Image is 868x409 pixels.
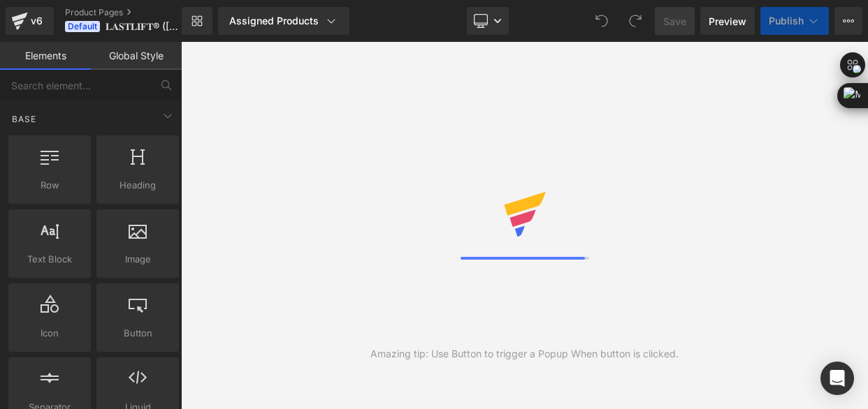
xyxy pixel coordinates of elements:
[10,112,38,126] span: Base
[13,178,87,193] span: Row
[65,21,100,32] span: Default
[65,7,205,18] a: Product Pages
[106,21,178,32] span: 𝐋𝐀𝐒𝐓𝐋𝐈𝐅𝐓® ([DATE]) V15
[6,7,54,35] a: v6
[760,7,829,35] button: Publish
[700,7,755,35] a: Preview
[229,14,338,28] div: Assigned Products
[101,252,175,267] span: Image
[101,326,175,341] span: Button
[182,7,212,35] a: New Library
[13,252,87,267] span: Text Block
[91,42,182,70] a: Global Style
[13,326,87,341] span: Icon
[709,14,746,29] span: Preview
[820,362,854,395] div: Open Intercom Messenger
[28,12,45,30] div: v6
[101,178,175,193] span: Heading
[769,15,804,27] span: Publish
[621,7,649,35] button: Redo
[588,7,616,35] button: Undo
[834,7,862,35] button: More
[370,346,679,362] div: Amazing tip: Use Button to trigger a Popup When button is clicked.
[663,14,686,29] span: Save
